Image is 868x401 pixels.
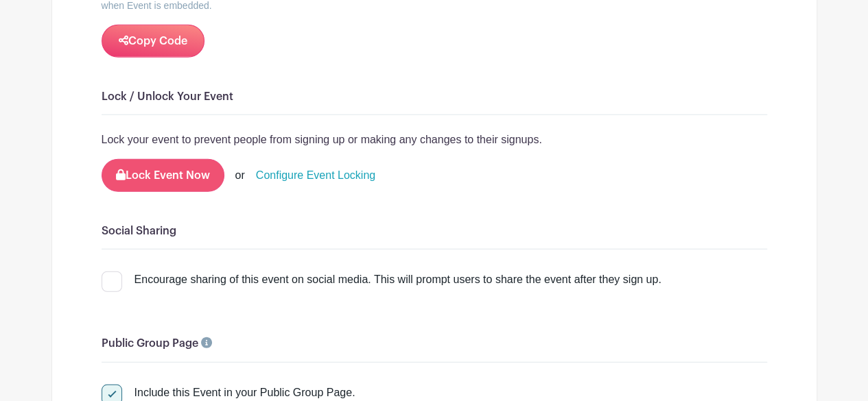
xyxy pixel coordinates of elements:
button: Copy Code [102,25,204,58]
div: Encourage sharing of this event on social media. This will prompt users to share the event after ... [134,271,661,288]
h6: Lock / Unlock Your Event [102,90,767,104]
h6: Public Group Page [102,337,767,350]
div: Include this Event in your Public Group Page. [134,385,355,401]
h6: Social Sharing [102,225,767,238]
p: Lock your event to prevent people from signing up or making any changes to their signups. [102,132,767,148]
div: or [235,167,245,184]
button: Lock Event Now [102,159,224,192]
a: Configure Event Locking [256,167,375,184]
